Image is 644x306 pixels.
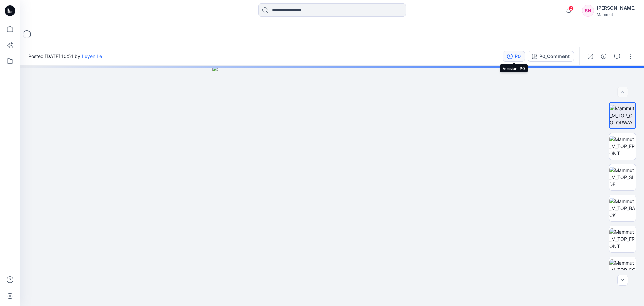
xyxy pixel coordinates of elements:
a: Luyen Le [82,53,102,59]
img: Mammut_M_TOP_BACK [609,198,636,219]
button: P0 [503,51,525,62]
div: P0_Comment [539,53,570,60]
div: [PERSON_NAME] [597,4,636,12]
button: P0_Comment [528,51,574,62]
div: Mammut [597,12,636,17]
img: Mammut_M_TOP_COLORWAY [609,259,636,280]
div: SN [582,5,594,17]
button: Details [598,51,609,62]
img: Mammut_M_TOP_FRONT [609,228,636,250]
img: Mammut_M_TOP_SIDE [609,167,636,188]
img: eyJhbGciOiJIUzI1NiIsImtpZCI6IjAiLCJzbHQiOiJzZXMiLCJ0eXAiOiJKV1QifQ.eyJkYXRhIjp7InR5cGUiOiJzdG9yYW... [212,66,452,306]
span: 2 [568,6,574,11]
div: P0 [515,53,521,60]
span: Posted [DATE] 10:51 by [28,53,102,60]
img: Mammut_M_TOP_COLORWAY [610,105,635,126]
img: Mammut_M_TOP_FRONT [609,136,636,157]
